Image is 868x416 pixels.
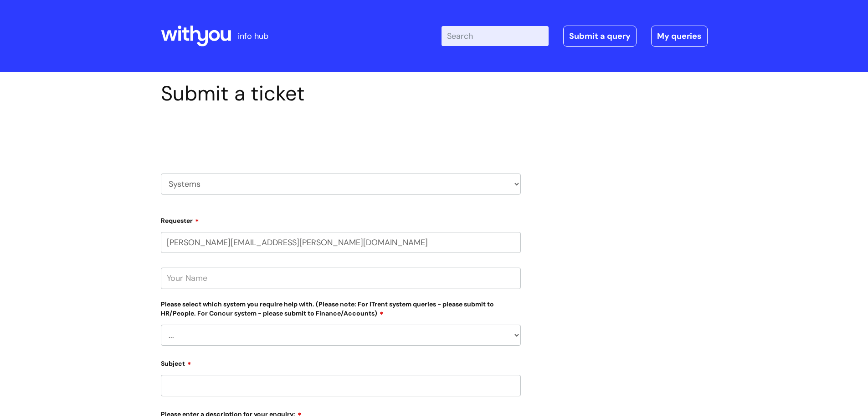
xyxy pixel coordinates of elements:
label: Please select which system you require help with. (Please note: For iTrent system queries - pleas... [161,299,521,317]
input: Search [442,26,549,46]
a: My queries [651,26,708,47]
label: Requester [161,214,521,225]
input: Your Name [161,268,521,289]
h1: Submit a ticket [161,81,521,106]
label: Subject [161,357,521,368]
a: Submit a query [563,26,637,47]
p: info hub [238,29,268,43]
input: Email [161,232,521,253]
h2: Select issue type [161,127,521,144]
